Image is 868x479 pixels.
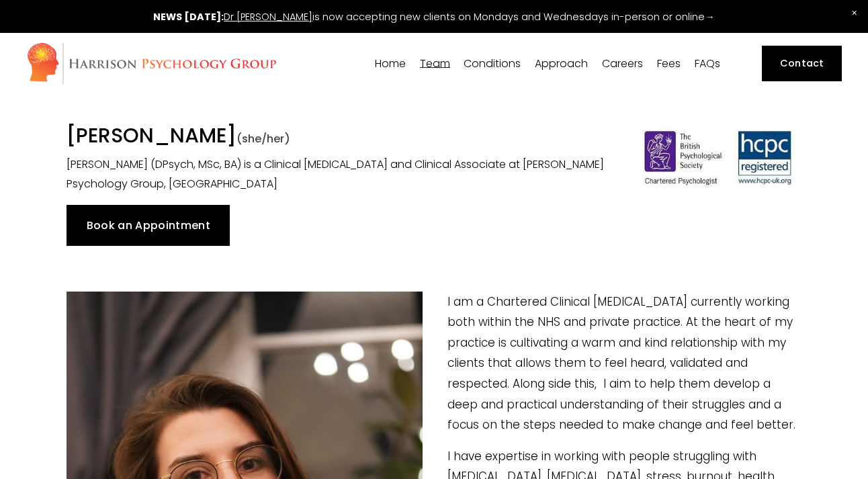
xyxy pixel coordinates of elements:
[236,131,290,146] span: (she/her)
[224,10,312,24] a: Dr [PERSON_NAME]
[695,57,720,70] a: FAQs
[67,292,801,435] p: I am a Chartered Clinical [MEDICAL_DATA] currently working both within the NHS and private practi...
[464,57,521,70] a: folder dropdown
[535,57,588,70] a: folder dropdown
[602,57,643,70] a: Careers
[67,205,230,245] a: Book an Appointment
[375,57,406,70] a: Home
[67,155,611,194] p: [PERSON_NAME] (DPsych, MSc, BA) is a Clinical [MEDICAL_DATA] and Clinical Associate at [PERSON_NA...
[657,57,681,70] a: Fees
[464,58,521,69] span: Conditions
[420,58,450,69] span: Team
[67,123,611,151] h1: [PERSON_NAME]
[535,58,588,69] span: Approach
[762,46,842,81] a: Contact
[26,42,277,85] img: Harrison Psychology Group
[420,57,450,70] a: folder dropdown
